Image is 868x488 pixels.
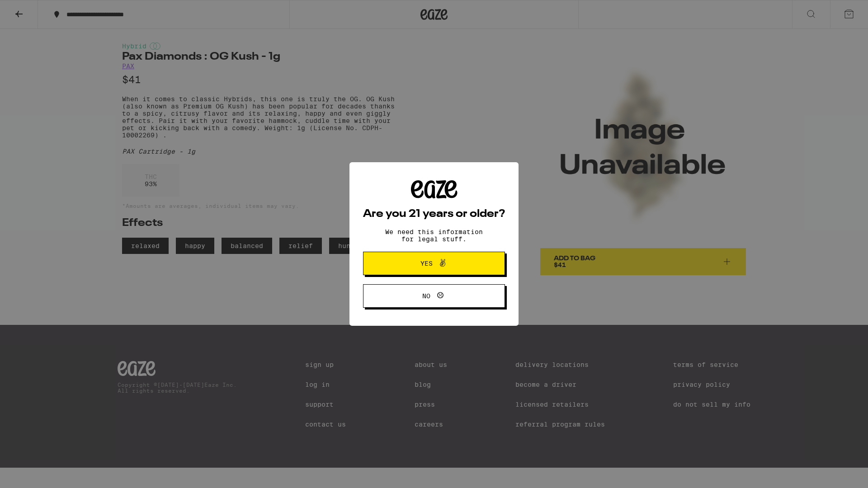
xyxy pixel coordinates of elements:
span: Yes [420,260,433,267]
button: Yes [363,252,505,275]
p: We need this information for legal stuff. [377,228,491,243]
h2: Are you 21 years or older? [363,209,505,220]
span: No [422,293,430,299]
button: No [363,284,505,308]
